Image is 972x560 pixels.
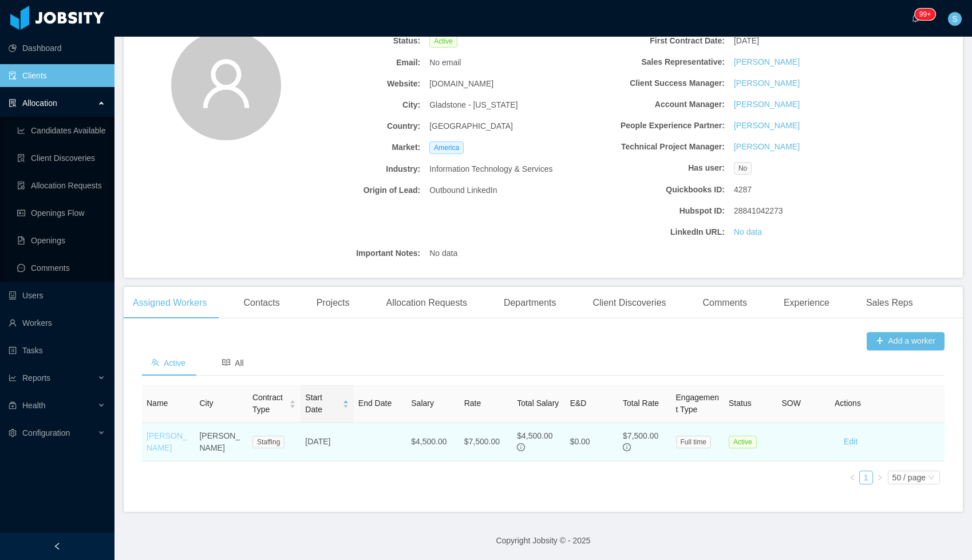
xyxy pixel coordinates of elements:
[17,174,105,197] a: icon: file-doneAllocation Requests
[859,471,873,484] li: 1
[277,141,420,153] b: Market:
[277,35,420,47] b: Status:
[867,332,945,350] button: icon: plusAdd a worker
[911,14,919,22] i: icon: bell
[429,57,461,69] span: No email
[928,474,935,482] i: icon: down
[429,120,513,132] span: [GEOGRAPHIC_DATA]
[17,147,105,169] a: icon: file-searchClient Discoveries
[22,428,70,437] span: Configuration
[252,436,285,448] span: Staffing
[915,9,935,20] sup: 1582
[9,311,105,334] a: icon: userWorkers
[147,399,168,408] span: Name
[9,37,105,60] a: icon: pie-chartDashboard
[290,399,296,403] i: icon: caret-up
[517,431,552,440] span: $4,500.00
[570,399,587,408] span: E&D
[429,99,517,111] span: Gladstone - [US_STATE]
[235,287,289,319] div: Contacts
[147,431,187,452] a: [PERSON_NAME]
[676,436,711,448] span: Full time
[876,474,883,481] i: icon: right
[734,162,752,175] span: No
[734,77,800,89] a: [PERSON_NAME]
[582,77,725,89] b: Client Success Manager:
[429,78,493,90] span: [DOMAIN_NAME]
[199,56,254,111] i: icon: user
[151,358,159,366] i: icon: team
[429,247,457,259] span: No data
[495,287,566,319] div: Departments
[694,287,756,319] div: Comments
[377,287,476,319] div: Allocation Requests
[952,12,957,26] span: S
[290,403,296,407] i: icon: caret-down
[857,287,922,319] div: Sales Reps
[301,423,353,462] td: [DATE]
[17,202,105,224] a: icon: idcardOpenings Flow
[17,257,105,279] a: icon: messageComments
[9,339,105,362] a: icon: profileTasks
[22,373,50,382] span: Reports
[582,205,725,217] b: Hubspot ID:
[305,392,337,416] span: Start Date
[464,399,481,408] span: Rate
[222,358,230,366] i: icon: read
[277,57,420,69] b: Email:
[623,443,631,451] span: info-circle
[151,358,185,368] span: Active
[729,436,757,448] span: Active
[583,287,675,319] div: Client Discoveries
[429,163,552,175] span: Information Technology & Services
[734,184,752,196] span: 4287
[429,141,464,154] span: America
[582,98,725,111] b: Account Manager:
[342,399,349,403] i: icon: caret-up
[9,99,17,107] i: icon: solution
[17,229,105,252] a: icon: file-textOpenings
[845,471,859,484] li: Previous Page
[252,392,285,416] span: Contract Type
[358,399,392,408] span: End Date
[277,99,420,111] b: City:
[835,433,867,451] button: Edit
[676,393,720,414] span: Engagement Type
[9,401,17,409] i: icon: medicine-box
[289,399,296,407] div: Sort
[781,399,800,408] span: SOW
[729,399,752,408] span: Status
[9,374,17,382] i: icon: line-chart
[406,423,459,462] td: $4,500.00
[517,399,559,408] span: Total Salary
[734,226,762,238] a: No data
[623,431,658,440] span: $7,500.00
[342,399,349,407] div: Sort
[199,399,213,408] span: City
[734,141,800,153] a: [PERSON_NAME]
[734,56,800,68] a: [PERSON_NAME]
[195,423,247,462] td: [PERSON_NAME]
[729,30,882,52] div: [DATE]
[22,98,57,108] span: Allocation
[9,429,17,437] i: icon: setting
[835,399,861,408] span: Actions
[582,56,725,68] b: Sales Representative:
[460,423,512,462] td: $7,500.00
[342,403,349,407] i: icon: caret-down
[277,78,420,90] b: Website:
[849,474,856,481] i: icon: left
[892,471,926,484] div: 50 / page
[307,287,359,319] div: Projects
[775,287,839,319] div: Experience
[277,163,420,175] b: Industry:
[124,287,216,319] div: Assigned Workers
[734,120,800,132] a: [PERSON_NAME]
[9,64,105,87] a: icon: auditClients
[582,162,725,174] b: Has user:
[277,120,420,132] b: Country:
[582,141,725,153] b: Technical Project Manager:
[734,205,783,217] span: 28841042273
[517,443,525,451] span: info-circle
[411,399,434,408] span: Salary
